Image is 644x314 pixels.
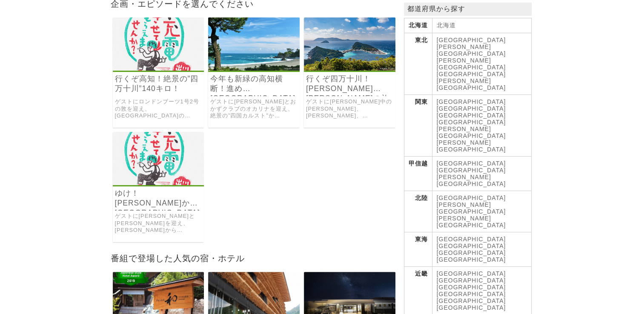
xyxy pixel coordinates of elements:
a: [GEOGRAPHIC_DATA] [437,243,506,249]
a: [GEOGRAPHIC_DATA] [437,270,506,277]
a: [GEOGRAPHIC_DATA] [437,297,506,304]
th: 北海道 [404,18,432,33]
a: [GEOGRAPHIC_DATA] [437,146,506,153]
a: [GEOGRAPHIC_DATA] [437,37,506,43]
a: [GEOGRAPHIC_DATA] [437,160,506,167]
a: [GEOGRAPHIC_DATA] [437,119,506,126]
p: 都道府県から探す [404,3,532,16]
img: 出川哲朗の充電させてもらえませんか？ 行くぞ！高知城からチョイと龍河洞通って室戸岬へ105キロ！ゴールはパワスポ”御厨人窟”ですがゲストがパワフルでヤバいよヤバいよSP [113,132,204,185]
a: 出川哲朗の充電させてもらえませんか？ 龍馬が歩いた歴史街道！絶景の四国カルストから桂浜まで高知横断150キロ！カツオに伊勢エビ、ウマっ！初登場ヒデちゃんとオカリナも大興奮でヤバいよヤバいよSP [208,65,300,72]
a: 北海道 [437,22,456,29]
a: [PERSON_NAME][GEOGRAPHIC_DATA] [437,201,506,215]
a: [GEOGRAPHIC_DATA] [437,105,506,112]
th: 東海 [404,232,432,267]
th: 北陸 [404,191,432,232]
a: [GEOGRAPHIC_DATA] [437,304,506,311]
th: 東北 [404,33,432,95]
a: [PERSON_NAME][GEOGRAPHIC_DATA] [437,57,506,71]
a: 出川哲朗の充電させてもらえませんか？ 高知最南端の旅！絶景の柏島から足摺岬をグルっと120キロ！ゴールは清流”四万十川”ですが・・・森三中と番組初のハプニングでヤバいよヤバいよSP [304,65,395,72]
a: [GEOGRAPHIC_DATA] [437,194,506,201]
a: [GEOGRAPHIC_DATA] [437,112,506,119]
a: ゆけ！[PERSON_NAME]から[GEOGRAPHIC_DATA]パワスポ旅！ [115,188,202,208]
a: [GEOGRAPHIC_DATA] [437,249,506,256]
img: 出川哲朗の充電させてもらえませんか？ 龍馬が歩いた歴史街道！絶景の四国カルストから桂浜まで高知横断150キロ！カツオに伊勢エビ、ウマっ！初登場ヒデちゃんとオカリナも大興奮でヤバいよヤバいよSP [208,17,300,71]
a: ゲストにロンドンブーツ1号2号の敦を迎え、[GEOGRAPHIC_DATA]の[GEOGRAPHIC_DATA]から[GEOGRAPHIC_DATA]沿いを旅した旅。 [115,98,202,120]
a: ゲストに[PERSON_NAME]とおかずクラブのオカリナを迎え、絶景の”四国カルスト”から”[PERSON_NAME]”を目指して高知を横断した旅。 [210,98,298,120]
a: 行くぞ高知！絶景の”四万十川”140キロ！ [115,74,202,94]
a: [PERSON_NAME][GEOGRAPHIC_DATA] [437,126,506,139]
a: [GEOGRAPHIC_DATA] [437,236,506,243]
img: 出川哲朗の充電させてもらえませんか？ 行くぞ高知！絶景の”四万十川”ズズッと140キロ！うなぎにカツオもうま～！ですが…ぬぉロンブー敦が襲来でミラクル連発ヤバいよヤバいよSP [113,17,204,71]
a: [GEOGRAPHIC_DATA] [437,284,506,291]
a: 行くぞ四万十川！[PERSON_NAME][PERSON_NAME]の旅SP [306,74,393,94]
a: [GEOGRAPHIC_DATA] [437,71,506,77]
a: 出川哲朗の充電させてもらえませんか？ 行くぞ高知！絶景の”四万十川”ズズッと140キロ！うなぎにカツオもうま～！ですが…ぬぉロンブー敦が襲来でミラクル連発ヤバいよヤバいよSP [113,65,204,72]
a: [GEOGRAPHIC_DATA] [437,291,506,297]
a: [GEOGRAPHIC_DATA] [437,98,506,105]
h2: 番組で登場した人気の宿・ホテル [109,251,400,265]
a: [PERSON_NAME] [437,139,491,146]
a: ゲストに[PERSON_NAME]中の[PERSON_NAME]、[PERSON_NAME]、[PERSON_NAME]を迎え、高知の柏島をスタートして四万十川を目指した旅。 [306,98,393,120]
a: [GEOGRAPHIC_DATA] [437,277,506,284]
img: 出川哲朗の充電させてもらえませんか？ 高知最南端の旅！絶景の柏島から足摺岬をグルっと120キロ！ゴールは清流”四万十川”ですが・・・森三中と番組初のハプニングでヤバいよヤバいよSP [304,17,395,71]
a: [GEOGRAPHIC_DATA] [437,167,506,174]
a: 出川哲朗の充電させてもらえませんか？ 行くぞ！高知城からチョイと龍河洞通って室戸岬へ105キロ！ゴールはパワスポ”御厨人窟”ですがゲストがパワフルでヤバいよヤバいよSP [113,179,204,186]
a: [PERSON_NAME][GEOGRAPHIC_DATA] [437,43,506,57]
a: [PERSON_NAME][GEOGRAPHIC_DATA] [437,215,506,228]
th: 関東 [404,95,432,157]
a: [PERSON_NAME][GEOGRAPHIC_DATA] [437,77,506,91]
a: ゲストに[PERSON_NAME]と[PERSON_NAME]を迎え、[PERSON_NAME]から[GEOGRAPHIC_DATA]を目指した土佐の旅。 [115,213,202,234]
a: [PERSON_NAME][GEOGRAPHIC_DATA] [437,174,506,187]
a: [GEOGRAPHIC_DATA] [437,256,506,263]
th: 甲信越 [404,157,432,191]
a: 今年も新緑の高知横断！進め[GEOGRAPHIC_DATA] [210,74,298,94]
